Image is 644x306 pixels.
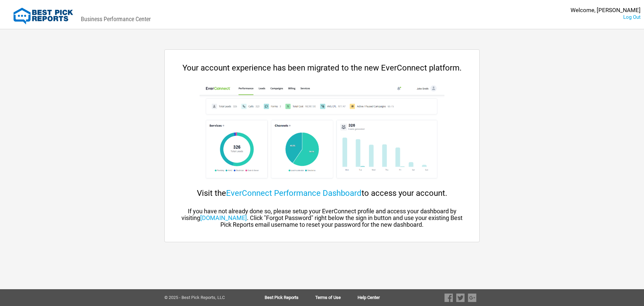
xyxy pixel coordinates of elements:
a: EverConnect Performance Dashboard [226,188,362,198]
div: Visit the to access your account. [178,188,466,198]
a: Log Out [623,14,641,20]
a: Help Center [358,295,380,300]
div: Your account experience has been migrated to the new EverConnect platform. [178,63,466,73]
a: [DOMAIN_NAME] [200,214,247,221]
div: © 2025 - Best Pick Reports, LLC [164,295,243,300]
a: Best Pick Reports [265,295,315,300]
div: If you have not already done so, please setup your EverConnect profile and access your dashboard ... [178,208,466,228]
div: Welcome, [PERSON_NAME] [571,7,641,14]
a: Terms of Use [315,295,358,300]
img: Best Pick Reports Logo [13,8,73,25]
img: cp-dashboard.png [200,83,444,183]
